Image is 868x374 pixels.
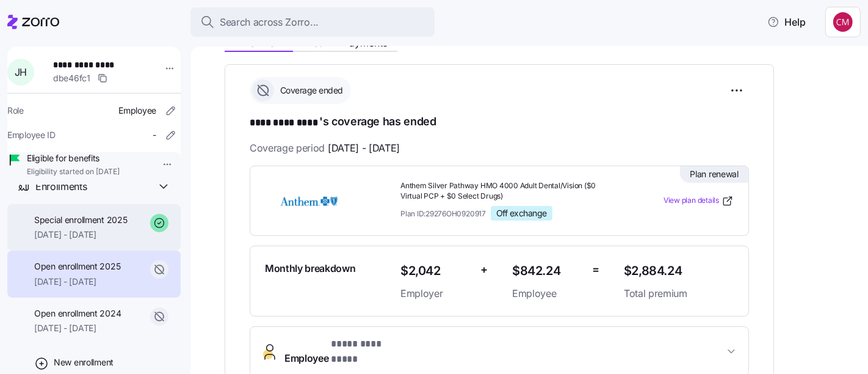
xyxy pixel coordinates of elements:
span: Coverage period [250,141,400,156]
span: [DATE] - [DATE] [328,141,400,156]
span: $2,884.24 [624,261,734,281]
span: Open enrollment 2024 [34,307,121,320]
span: Role [7,105,24,117]
span: Eligibility started on [DATE] [27,167,120,177]
span: Special enrollment 2025 [34,214,128,226]
span: Open enrollment 2025 [34,260,120,273]
span: Help [767,15,806,29]
button: Search across Zorro... [190,7,435,37]
span: Employee [284,337,406,366]
span: $2,042 [400,261,471,281]
span: New enrollment [54,356,114,369]
span: Search across Zorro... [220,15,319,30]
span: [DATE] - [DATE] [34,322,121,334]
span: Plan ID: 29276OH0920917 [400,208,486,219]
span: Payments [343,38,388,48]
span: [DATE] - [DATE] [34,276,120,288]
span: Files [303,38,324,48]
span: Monthly breakdown [265,261,356,276]
h1: 's coverage has ended [250,114,749,131]
img: c76f7742dad050c3772ef460a101715e [833,12,853,32]
span: + [480,261,488,279]
span: View plan details [664,195,719,207]
span: [DATE] - [DATE] [34,229,128,241]
span: Enrollments [35,179,87,194]
span: Plan renewal [690,168,739,180]
span: Employee [118,105,156,117]
span: J H [15,67,27,77]
span: Anthem Silver Pathway HMO 4000 Adult Dental/Vision ($0 Virtual PCP + $0 Select Drugs) [400,181,614,202]
span: Total premium [624,286,734,301]
span: Off exchange [496,208,547,219]
img: Anthem [265,187,353,215]
span: Coverage ended [277,84,343,97]
span: Employer [400,286,471,301]
span: Enrollment [234,38,283,48]
span: Eligible for benefits [27,152,120,164]
span: Employee [512,286,582,301]
span: $842.24 [512,261,582,281]
span: dbe46fc1 [53,72,90,84]
span: - [153,129,156,141]
span: Employee ID [7,129,56,141]
button: Help [758,10,816,34]
a: View plan details [664,195,734,207]
span: = [592,261,599,279]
